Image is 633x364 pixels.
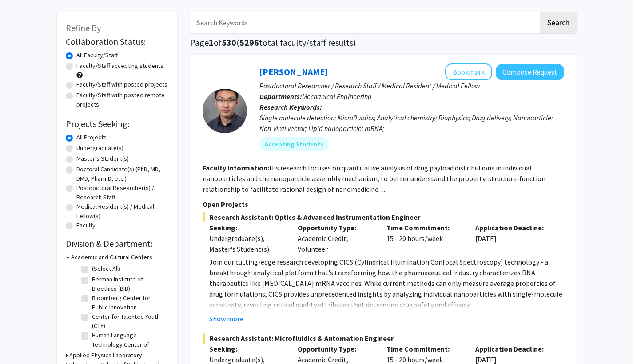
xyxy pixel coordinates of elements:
[209,222,285,233] p: Seeking:
[209,37,214,48] span: 1
[76,143,123,153] label: Undergraduate(s)
[76,133,107,142] label: All Projects
[76,221,96,230] label: Faculty
[92,331,166,359] label: Human Language Technology Center of Excellence (HLTCOE)
[380,222,469,254] div: 15 - 20 hours/week
[203,199,564,210] p: Open Projects
[76,61,163,71] label: Faculty/Staff accepting students
[66,36,168,47] h2: Collaboration Status:
[203,163,545,194] fg-read-more: His research focuses on quantitative analysis of drug payload distributions in individual nanopar...
[259,112,564,134] div: Single molecule detection; Microfluidics; Analytical chemistry; Biophysics; Drug delivery; Nanopa...
[7,324,38,357] iframe: Chat
[76,183,168,202] label: Postdoctoral Researcher(s) / Research Staff
[445,63,492,80] button: Add Sixuan Li to Bookmarks
[222,37,236,48] span: 530
[66,238,168,249] h2: Division & Department:
[209,233,285,254] div: Undergraduate(s), Master's Student(s)
[66,119,168,129] h2: Projects Seeking:
[475,222,551,233] p: Application Deadline:
[259,80,564,91] p: Postdoctoral Researcher / Research Staff / Medical Resident / Medical Fellow
[92,312,166,331] label: Center for Talented Youth (CTY)
[203,212,564,222] span: Research Assistant: Optics & Advanced Instrumentation Engineer
[259,137,329,151] mat-chip: Accepting Students
[69,351,142,360] h3: Applied Physics Laboratory
[302,92,372,101] span: Mechanical Engineering
[540,12,577,33] button: Search
[76,165,168,183] label: Doctoral Candidate(s) (PhD, MD, DMD, PharmD, etc.)
[92,264,120,273] label: (Select All)
[259,66,328,77] a: [PERSON_NAME]
[76,202,168,221] label: Medical Resident(s) / Medical Fellow(s)
[190,37,577,48] h1: Page of ( total faculty/staff results)
[76,154,129,163] label: Master's Student(s)
[259,92,302,101] b: Departments:
[76,51,118,60] label: All Faculty/Staff
[475,344,551,354] p: Application Deadline:
[209,313,243,324] button: Show more
[469,222,557,254] div: [DATE]
[298,222,373,233] p: Opportunity Type:
[259,103,322,111] b: Research Keywords:
[291,222,380,254] div: Academic Credit, Volunteer
[71,253,152,262] h3: Academic and Cultural Centers
[386,222,462,233] p: Time Commitment:
[92,293,166,312] label: Bloomberg Center for Public Innovation
[386,344,462,354] p: Time Commitment:
[76,80,167,89] label: Faculty/Staff with posted projects
[209,257,564,310] p: Join our cutting-edge research developing CICS (Cylindrical Illumination Confocal Spectroscopy) t...
[239,37,259,48] span: 5296
[190,12,539,33] input: Search Keywords
[92,275,166,293] label: Berman Institute of Bioethics (BIB)
[496,64,564,80] button: Compose Request to Sixuan Li
[66,22,101,33] span: Refine By
[76,91,168,109] label: Faculty/Staff with posted remote projects
[209,344,285,354] p: Seeking:
[203,163,269,172] b: Faculty Information:
[203,333,564,344] span: Research Assistant: Microfluidics & Automation Engineer
[298,344,373,354] p: Opportunity Type:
